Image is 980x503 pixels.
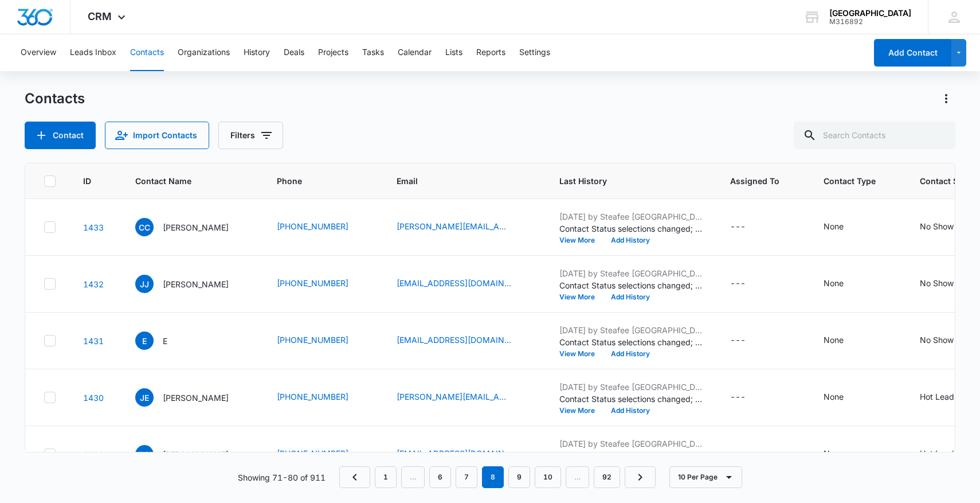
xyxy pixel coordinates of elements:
p: Contact Status selections changed; None was removed and Hot Leads was added. [559,450,703,462]
div: No Show [920,220,954,232]
div: --- [730,447,746,461]
div: No Show [920,277,954,289]
p: [DATE] by Steafee [GEOGRAPHIC_DATA] [559,267,703,279]
div: None [824,334,844,346]
input: Search Contacts [794,122,955,149]
div: Contact Type - None - Select to Edit Field [824,334,864,348]
button: View More [559,237,603,244]
div: Hot Leads [920,447,958,459]
p: Contact Status selections changed; None was removed and No Show was added. [559,336,703,348]
a: Navigate to contact details page for Janet Ennis [83,393,104,403]
div: Contact Status - No Show - Select to Edit Field [920,277,974,291]
div: Contact Type - None - Select to Edit Field [824,447,864,461]
div: Contact Type - None - Select to Edit Field [824,277,864,291]
a: Navigate to contact details page for James Jones [83,279,104,289]
button: Add History [603,350,658,357]
div: account name [829,9,911,18]
a: [EMAIL_ADDRESS][DOMAIN_NAME] [397,277,511,289]
button: Organizations [178,34,230,71]
div: Assigned To - - Select to Edit Field [730,391,766,404]
a: Previous Page [339,466,370,488]
a: Page 10 [535,466,561,488]
button: Leads Inbox [70,34,116,71]
p: Contact Status selections changed; None was removed and Hot Leads was added. [559,393,703,405]
div: Phone - +13232283363 - Select to Edit Field [277,334,369,348]
button: Overview [21,34,56,71]
p: [PERSON_NAME] [163,449,229,461]
p: E [163,335,167,347]
p: [PERSON_NAME] [163,392,229,404]
a: Page 7 [456,466,477,488]
button: Tasks [362,34,384,71]
button: Filters [218,122,283,149]
button: View More [559,294,603,301]
span: Email [397,175,515,187]
div: Email - jonesmtb@yahoo.com - Select to Edit Field [397,277,532,291]
p: Contact Status selections changed; Hot Leads was removed and No Show was added. [559,223,703,235]
button: 10 Per Page [669,466,742,488]
button: Contacts [130,34,164,71]
span: JE [135,388,154,407]
button: Settings [519,34,550,71]
div: Contact Status - Hot Leads - Select to Edit Field [920,391,979,404]
div: --- [730,277,746,291]
div: No Show [920,334,954,346]
a: Navigate to contact details page for E [83,336,104,346]
p: Showing 71-80 of 911 [238,471,326,483]
a: Navigate to contact details page for Christine Cabrera [83,223,104,232]
p: [DATE] by Steafee [GEOGRAPHIC_DATA] [559,381,703,393]
div: Contact Status - No Show - Select to Edit Field [920,334,974,348]
button: Reports [476,34,505,71]
p: [PERSON_NAME] [163,278,229,290]
button: Add History [603,407,658,414]
div: Contact Name - Christine Cabrera - Select to Edit Field [135,218,249,236]
nav: Pagination [339,466,656,488]
button: Deals [284,34,304,71]
p: [PERSON_NAME] [163,221,229,233]
div: Contact Type - None - Select to Edit Field [824,391,864,404]
button: Calendar [398,34,432,71]
div: None [824,447,844,459]
div: Contact Name - Janet Ennis - Select to Edit Field [135,388,249,407]
div: Email - s.perez252726@gmail.com - Select to Edit Field [397,447,532,461]
button: View More [559,407,603,414]
span: Last History [559,175,686,187]
a: Page 9 [508,466,530,488]
div: Assigned To - - Select to Edit Field [730,334,766,348]
a: [PHONE_NUMBER] [277,277,348,289]
h1: Contacts [25,90,85,107]
div: Contact Status - Hot Leads - Select to Edit Field [920,447,979,461]
a: [PERSON_NAME][EMAIL_ADDRESS][DOMAIN_NAME] [397,391,511,403]
div: Assigned To - - Select to Edit Field [730,220,766,234]
button: View More [559,350,603,357]
div: Contact Name - Susan Gonzales - Select to Edit Field [135,445,249,463]
a: [PHONE_NUMBER] [277,391,348,403]
div: Contact Status - No Show - Select to Edit Field [920,220,974,234]
div: Email - janet.ennis1@gmail.com - Select to Edit Field [397,391,532,404]
a: Next Page [625,466,656,488]
a: Navigate to contact details page for Susan Gonzales [83,450,104,459]
span: JJ [135,275,154,293]
span: Contact Type [824,175,876,187]
button: Lists [445,34,462,71]
div: Contact Name - James Jones - Select to Edit Field [135,275,249,293]
div: None [824,220,844,232]
button: Add Contact [874,39,951,67]
span: Assigned To [730,175,779,187]
a: [EMAIL_ADDRESS][DOMAIN_NAME] [397,334,511,346]
a: [PERSON_NAME][EMAIL_ADDRESS][DOMAIN_NAME] [397,220,511,232]
button: Add History [603,294,658,301]
button: Add History [603,237,658,244]
div: None [824,277,844,289]
span: ID [83,175,91,187]
a: Page 1 [375,466,397,488]
button: Import Contacts [105,122,209,149]
button: History [244,34,270,71]
a: [PHONE_NUMBER] [277,447,348,459]
div: account id [829,18,911,26]
button: Projects [318,34,348,71]
a: [PHONE_NUMBER] [277,220,348,232]
div: --- [730,334,746,348]
p: [DATE] by Steafee [GEOGRAPHIC_DATA] [559,438,703,450]
div: Assigned To - - Select to Edit Field [730,277,766,291]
